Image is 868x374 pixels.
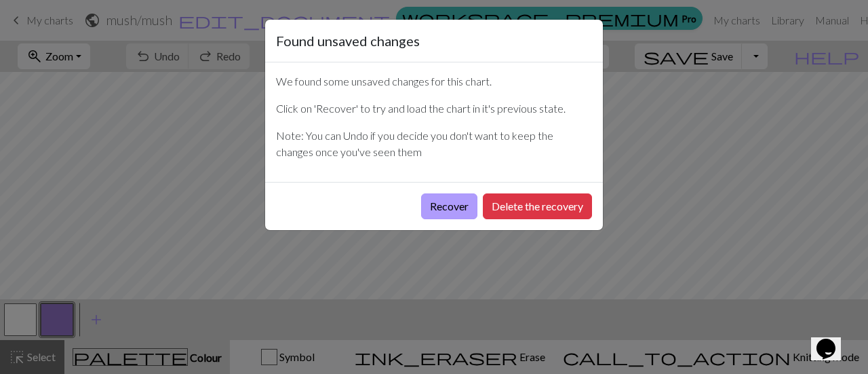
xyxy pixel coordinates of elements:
p: Click on 'Recover' to try and load the chart in it's previous state. [276,100,592,117]
p: We found some unsaved changes for this chart. [276,73,592,90]
p: Note: You can Undo if you decide you don't want to keep the changes once you've seen them [276,128,592,160]
button: Delete the recovery [483,193,592,219]
h5: Found unsaved changes [276,31,420,51]
button: Recover [421,193,477,219]
iframe: chat widget [811,320,854,360]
